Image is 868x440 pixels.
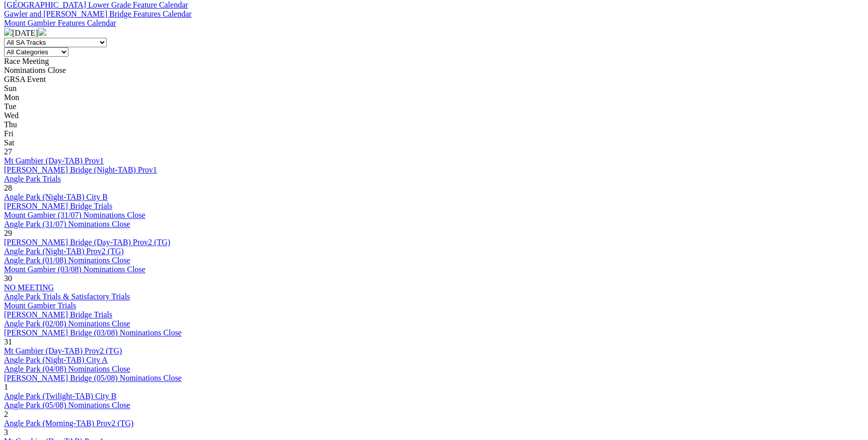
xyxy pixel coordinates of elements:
a: Angle Park (31/07) Nominations Close [4,220,130,228]
span: 3 [4,428,8,436]
span: 29 [4,229,12,237]
img: chevron-right-pager-white.svg [38,28,46,36]
span: 1 [4,383,8,391]
a: [PERSON_NAME] Bridge Trials [4,310,112,319]
a: Mt Gambier (Day-TAB) Prov2 (TG) [4,346,122,355]
a: Angle Park (Twilight-TAB) City B [4,392,116,400]
a: Mount Gambier Features Calendar [4,19,116,27]
div: Race Meeting [4,57,864,66]
img: chevron-left-pager-white.svg [4,28,12,36]
a: [PERSON_NAME] Bridge (Night-TAB) Prov1 [4,165,157,174]
div: Wed [4,111,864,120]
a: Angle Park (02/08) Nominations Close [4,319,130,328]
div: Fri [4,129,864,138]
div: Sun [4,84,864,93]
a: Angle Park (Night-TAB) City B [4,193,108,201]
a: [PERSON_NAME] Bridge (03/08) Nominations Close [4,328,182,337]
span: 30 [4,274,12,283]
div: [DATE] [4,28,864,38]
a: Mount Gambier (31/07) Nominations Close [4,211,145,219]
div: Nominations Close [4,66,864,75]
a: Angle Park Trials [4,174,61,183]
a: [GEOGRAPHIC_DATA] Lower Grade Feature Calendar [4,1,188,9]
a: Mount Gambier (03/08) Nominations Close [4,265,145,274]
div: Sat [4,138,864,147]
a: NO MEETING [4,283,54,292]
div: Mon [4,93,864,102]
a: [PERSON_NAME] Bridge (05/08) Nominations Close [4,374,182,382]
div: Tue [4,102,864,111]
a: Mt Gambier (Day-TAB) Prov1 [4,156,104,165]
div: Thu [4,120,864,129]
a: Angle Park (Night-TAB) City A [4,356,108,364]
a: [PERSON_NAME] Bridge (Day-TAB) Prov2 (TG) [4,238,170,246]
a: Angle Park (Night-TAB) Prov2 (TG) [4,247,124,255]
a: Angle Park Trials & Satisfactory Trials [4,292,130,301]
a: Angle Park (05/08) Nominations Close [4,401,130,409]
span: 2 [4,410,8,418]
a: [PERSON_NAME] Bridge Trials [4,202,112,210]
a: Mount Gambier Trials [4,301,76,310]
a: Angle Park (01/08) Nominations Close [4,256,130,265]
span: 27 [4,147,12,156]
a: Angle Park (Morning-TAB) Prov2 (TG) [4,419,133,427]
span: 28 [4,184,12,192]
a: Angle Park (04/08) Nominations Close [4,365,130,373]
div: GRSA Event [4,75,864,84]
span: 31 [4,337,12,346]
a: Gawler and [PERSON_NAME] Bridge Features Calendar [4,10,192,18]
